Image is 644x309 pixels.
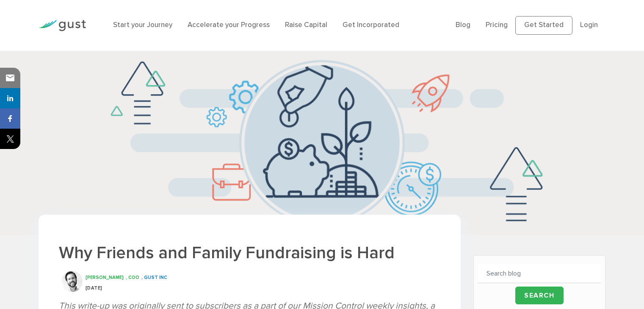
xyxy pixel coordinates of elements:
span: [DATE] [86,285,102,291]
img: Gust Logo [39,20,86,31]
a: Start your Journey [113,21,172,29]
span: , COO [126,275,139,280]
input: Search [515,287,564,304]
span: , Gust INC [141,275,167,280]
a: Accelerate your Progress [188,21,270,29]
input: Search blog [478,264,601,283]
a: Login [580,21,598,29]
a: Raise Capital [285,21,327,29]
a: Blog [456,21,470,29]
h1: Why Friends and Family Fundraising is Hard [59,242,440,264]
a: Pricing [486,21,508,29]
a: Get Incorporated [343,21,399,29]
a: Get Started [515,16,572,35]
span: [PERSON_NAME] [86,275,124,280]
img: Ryan Nash [61,271,83,292]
